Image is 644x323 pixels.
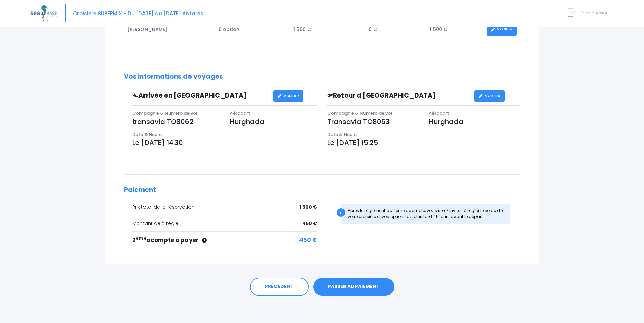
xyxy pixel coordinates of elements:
span: Aéroport [230,110,250,116]
a: MODIFIER [273,90,304,102]
span: 450 € [299,236,317,245]
h3: Retour d'[GEOGRAPHIC_DATA] [322,92,474,100]
a: MODIFIER [487,24,517,36]
td: 0 € [365,20,426,39]
sup: ème [136,235,147,241]
span: Déconnexion [579,9,609,16]
p: transavia TO8062 [132,117,220,127]
td: [PERSON_NAME] [124,20,215,39]
p: Hurghada [230,117,317,127]
div: Prix total de la réservation [132,204,317,211]
a: PRÉCÉDENT [250,278,309,296]
div: 2 acompte à payer [132,236,317,245]
span: 450 € [302,220,317,227]
p: Transavia TO8063 [327,117,419,127]
span: 0 option [219,26,239,33]
td: 1 500 € [426,20,483,39]
span: Aéroport [429,110,449,116]
p: Le [DATE] 15:25 [327,138,520,148]
span: Compagnie & Numéro de vol [132,110,197,116]
a: PASSER AU PAIEMENT [313,278,394,296]
span: Croisière SUPERMIX - Du [DATE] au [DATE] Antarès [73,10,203,17]
div: i [337,208,345,217]
a: MODIFIER [474,90,505,102]
span: Compagnie & Numéro de vol [327,110,392,116]
p: Le [DATE] 14:30 [132,138,317,148]
td: 1 500 € [290,20,365,39]
div: Montant déjà réglé [132,220,317,227]
h2: Vos informations de voyages [124,73,520,81]
h2: Paiement [124,186,520,194]
span: 1 500 € [299,204,317,211]
span: Date & Heure [327,131,357,138]
div: Après le règlement du 2ème acompte, vous serez invités à régler le solde de votre croisière et vo... [341,204,510,224]
span: Date & Heure [132,131,162,138]
h3: Arrivée en [GEOGRAPHIC_DATA] [127,92,273,100]
p: Hurghada [429,117,520,127]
